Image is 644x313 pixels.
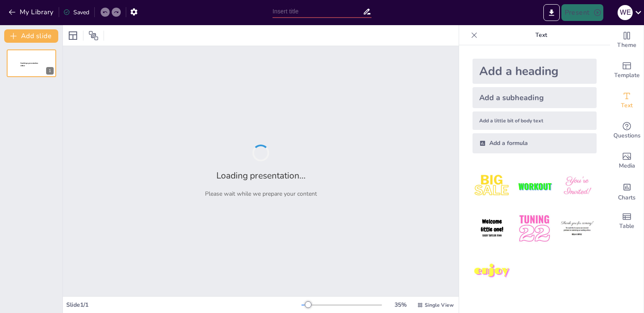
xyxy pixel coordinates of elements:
div: Add a table [610,206,644,236]
div: Add images, graphics, shapes or video [610,146,644,176]
span: Charts [618,193,636,202]
button: My Library [6,5,57,19]
img: 4.jpeg [473,209,512,248]
input: Insert title [273,5,363,18]
span: Single View [425,302,454,308]
button: W E [618,4,633,21]
p: Text [481,25,602,45]
img: 2.jpeg [515,167,554,206]
div: Slide 1 / 1 [66,301,301,309]
div: Add ready made slides [610,55,644,85]
h2: Loading presentation... [216,170,306,181]
p: Please wait while we prepare your content [205,190,317,198]
div: Get real-time input from your audience [610,116,644,146]
div: Add a little bit of body text [473,111,597,130]
img: 5.jpeg [515,209,554,248]
div: Add charts and graphs [610,176,644,206]
span: Questions [613,131,641,140]
div: 1 [46,67,54,75]
div: Add a formula [473,133,597,153]
span: Media [619,161,635,171]
span: Template [614,71,640,80]
div: Change the overall theme [610,25,644,55]
img: 7.jpeg [473,252,512,291]
div: Saved [63,8,89,16]
div: W E [618,5,633,20]
span: Position [88,31,99,41]
img: 3.jpeg [558,167,597,206]
span: Sendsteps presentation editor [21,62,38,67]
button: Add slide [4,29,58,43]
button: Present [561,4,603,21]
div: Layout [66,29,80,42]
span: Theme [617,41,636,50]
span: Text [621,101,633,110]
img: 6.jpeg [558,209,597,248]
button: Export to PowerPoint [543,4,560,21]
img: 1.jpeg [473,167,512,206]
div: 1 [7,49,56,77]
div: Add a heading [473,59,597,84]
div: 35 % [390,301,410,309]
span: Table [619,222,634,231]
div: Add a subheading [473,87,597,108]
div: Add text boxes [610,85,644,116]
